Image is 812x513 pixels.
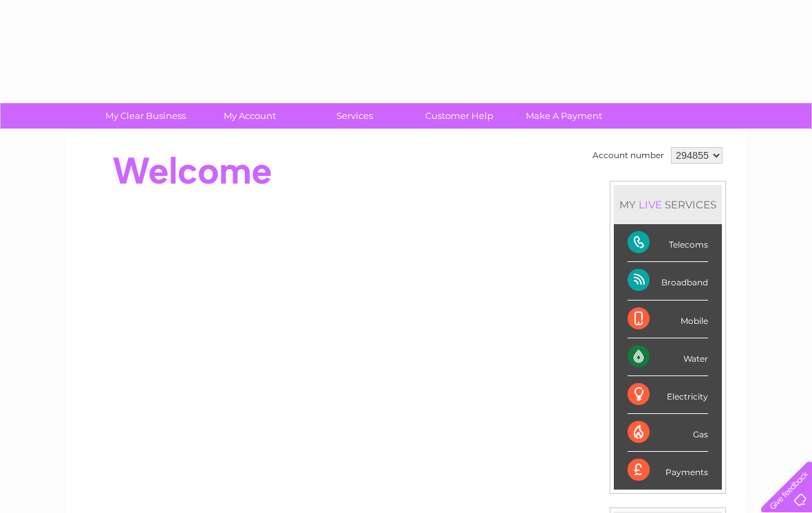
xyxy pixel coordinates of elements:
[507,103,621,129] a: Make A Payment
[89,103,202,129] a: My Clear Business
[614,185,722,224] div: MY SERVICES
[628,301,708,338] div: Mobile
[403,103,516,129] a: Customer Help
[628,338,708,376] div: Water
[298,103,412,129] a: Services
[628,452,708,489] div: Payments
[193,103,307,129] a: My Account
[589,144,667,167] td: Account number
[628,376,708,414] div: Electricity
[636,198,665,211] div: LIVE
[628,224,708,262] div: Telecoms
[628,262,708,300] div: Broadband
[628,414,708,452] div: Gas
